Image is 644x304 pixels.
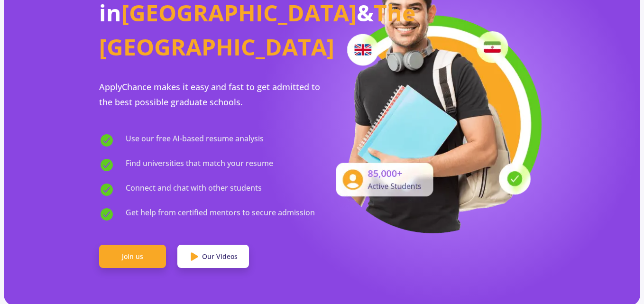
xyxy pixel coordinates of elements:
a: Our Videos [177,245,249,268]
span: Our Videos [202,251,238,261]
span: ApplyChance makes it easy and fast to get admitted to the best possible graduate schools. [99,81,320,108]
span: Get help from certified mentors to secure admission [126,207,315,222]
span: Find universities that match your resume [126,157,273,173]
span: Use our free AI-based resume analysis [126,133,264,148]
span: Connect and chat with other students [126,182,262,197]
a: Join us [99,245,166,268]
